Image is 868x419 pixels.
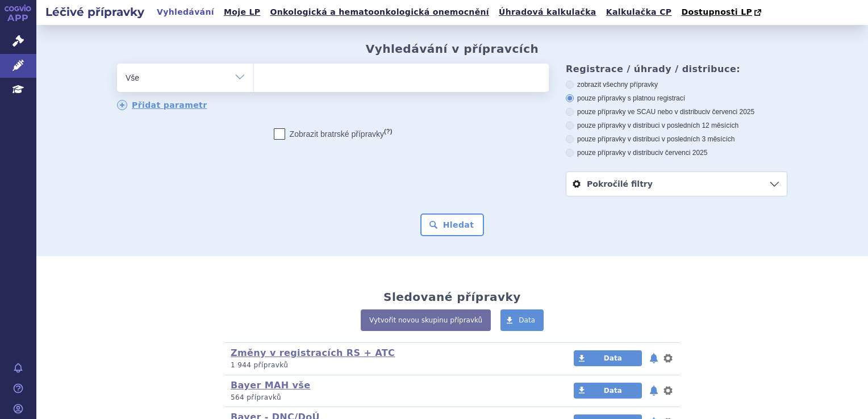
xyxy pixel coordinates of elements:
span: 564 přípravků [231,393,281,401]
a: Pokročilé filtry [566,172,787,196]
a: Dostupnosti LP [678,5,767,20]
a: Data [500,309,544,331]
h2: Vyhledávání v přípravcích [366,42,539,56]
button: nastavení [662,351,674,365]
h2: Sledované přípravky [383,290,521,304]
button: nastavení [662,384,674,397]
h2: Léčivé přípravky [36,4,153,20]
label: pouze přípravky ve SCAU nebo v distribuci [566,107,787,116]
button: notifikace [648,384,660,397]
abbr: (?) [384,128,392,135]
a: Data [574,350,642,366]
button: Hledat [420,213,485,236]
span: Dostupnosti LP [681,7,752,16]
label: pouze přípravky v distribuci v posledních 3 měsících [566,135,787,144]
a: Vytvořit novou skupinu přípravků [361,309,491,331]
span: Data [604,354,622,362]
label: pouze přípravky v distribuci [566,148,787,157]
label: pouze přípravky v distribuci v posledních 12 měsících [566,121,787,130]
span: Data [519,316,535,324]
a: Přidat parametr [117,100,207,110]
label: pouze přípravky s platnou registrací [566,94,787,103]
a: Onkologická a hematoonkologická onemocnění [266,5,493,20]
a: Moje LP [220,5,264,20]
span: Data [604,387,622,395]
button: notifikace [648,351,660,365]
a: Kalkulačka CP [603,5,675,20]
h3: Registrace / úhrady / distribuce: [566,64,787,74]
a: Bayer MAH vše [231,380,311,391]
a: Vyhledávání [153,5,218,20]
a: Změny v registracích RS + ATC [231,347,395,358]
a: Data [574,383,642,399]
label: zobrazit všechny přípravky [566,80,787,89]
span: v červenci 2025 [707,108,754,116]
span: v červenci 2025 [660,149,707,157]
label: Zobrazit bratrské přípravky [274,128,393,140]
span: 1 944 přípravků [231,361,288,369]
a: Úhradová kalkulačka [495,5,600,20]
